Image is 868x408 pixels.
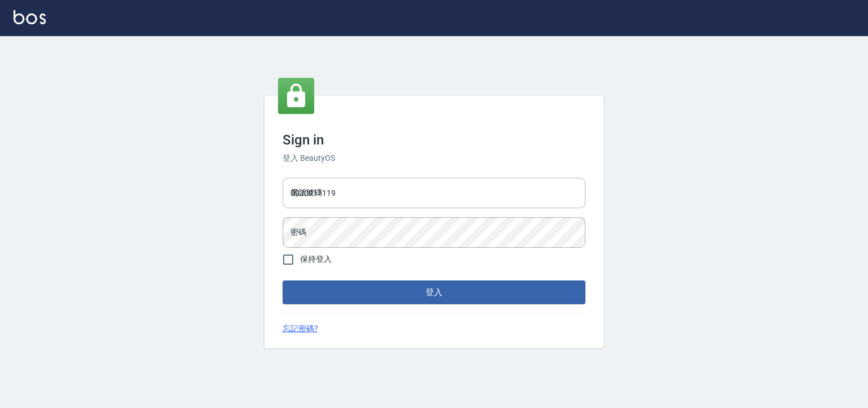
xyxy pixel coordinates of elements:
button: 登入 [283,280,585,304]
span: 保持登入 [300,253,332,265]
img: Logo [14,10,46,24]
h3: Sign in [283,132,585,148]
a: 忘記密碼? [283,323,318,335]
h6: 登入 BeautyOS [283,152,585,164]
